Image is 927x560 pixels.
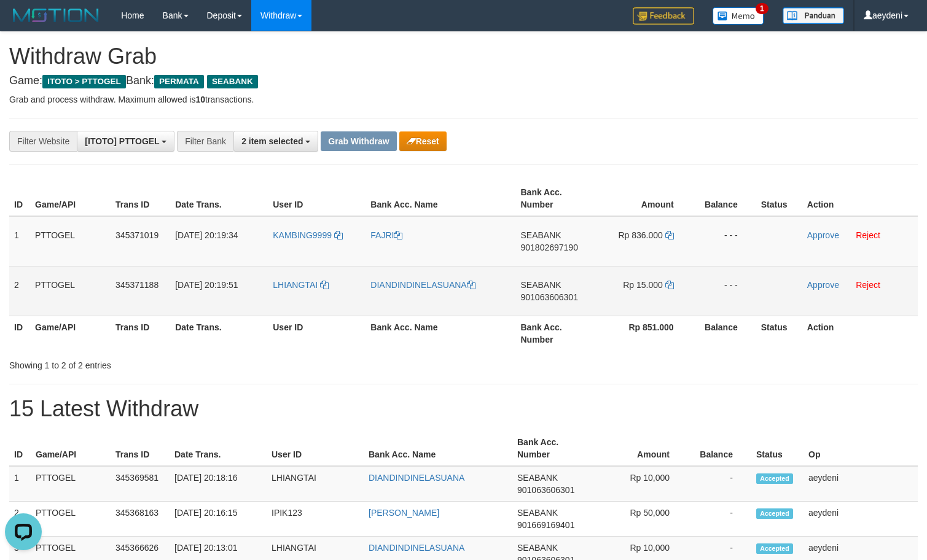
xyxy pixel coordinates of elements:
th: User ID [267,431,364,466]
th: ID [9,181,30,216]
span: 2 item selected [241,136,303,146]
td: IPIK123 [267,502,364,537]
th: Game/API [30,316,111,351]
a: KAMBING9999 [273,230,343,240]
th: Status [756,181,802,216]
span: [DATE] 20:19:34 [175,230,238,240]
button: Grab Withdraw [321,131,396,151]
img: panduan.png [783,7,844,24]
div: Filter Website [9,131,77,152]
button: 2 item selected [233,131,318,152]
p: Grab and process withdraw. Maximum allowed is transactions. [9,93,918,106]
div: Filter Bank [177,131,233,152]
a: [PERSON_NAME] [369,508,439,518]
th: Amount [596,181,692,216]
td: - - - [692,266,756,316]
th: Game/API [31,431,111,466]
button: [ITOTO] PTTOGEL [77,131,174,152]
span: Copy 901063606301 to clipboard [517,485,574,495]
span: SEABANK [521,230,561,240]
td: PTTOGEL [30,216,111,266]
span: SEABANK [517,543,558,553]
th: Balance [692,316,756,351]
a: Reject [856,280,880,290]
span: KAMBING9999 [273,230,332,240]
span: 1 [756,3,769,14]
a: Copy 15000 to clipboard [665,280,674,290]
a: DIANDINDINELASUANA [369,473,464,483]
td: LHIANGTAI [267,466,364,502]
span: Accepted [756,473,793,484]
th: Balance [688,431,751,466]
a: DIANDINDINELASUANA [370,280,475,290]
th: Bank Acc. Name [366,316,515,351]
a: Approve [807,230,839,240]
td: 2 [9,502,31,537]
td: Rp 10,000 [593,466,688,502]
span: PERMATA [154,75,204,88]
th: Status [751,431,804,466]
td: Rp 50,000 [593,502,688,537]
span: Copy 901063606301 to clipboard [521,292,578,302]
button: Open LiveChat chat widget [5,5,42,42]
th: Bank Acc. Number [516,181,596,216]
span: 345371188 [115,280,158,290]
th: ID [9,316,30,351]
td: 345368163 [111,502,170,537]
th: Bank Acc. Number [512,431,593,466]
td: PTTOGEL [31,466,111,502]
th: Bank Acc. Name [364,431,512,466]
th: Date Trans. [170,431,267,466]
th: Action [802,181,918,216]
th: Date Trans. [170,316,268,351]
td: - [688,466,751,502]
img: Button%20Memo.svg [713,7,764,25]
img: MOTION_logo.png [9,6,103,25]
td: - [688,502,751,537]
strong: 10 [195,95,205,104]
th: Bank Acc. Name [366,181,515,216]
th: Trans ID [111,431,170,466]
th: ID [9,431,31,466]
th: Trans ID [111,316,170,351]
img: Feedback.jpg [633,7,694,25]
td: [DATE] 20:18:16 [170,466,267,502]
th: Amount [593,431,688,466]
td: aeydeni [804,466,918,502]
td: 2 [9,266,30,316]
span: ITOTO > PTTOGEL [42,75,126,88]
span: SEABANK [517,473,558,483]
button: Reset [399,131,447,151]
td: 1 [9,466,31,502]
th: Op [804,431,918,466]
td: aeydeni [804,502,918,537]
th: Date Trans. [170,181,268,216]
div: Showing 1 to 2 of 2 entries [9,354,377,371]
td: [DATE] 20:16:15 [170,502,267,537]
span: Accepted [756,508,793,519]
span: [ITOTO] PTTOGEL [85,136,159,146]
span: 345371019 [115,230,158,240]
td: PTTOGEL [31,502,111,537]
th: Rp 851.000 [596,316,692,351]
td: PTTOGEL [30,266,111,316]
span: Copy 901802697190 to clipboard [521,243,578,252]
td: - - - [692,216,756,266]
h4: Game: Bank: [9,75,918,87]
td: 1 [9,216,30,266]
th: Balance [692,181,756,216]
th: Status [756,316,802,351]
h1: Withdraw Grab [9,44,918,69]
span: [DATE] 20:19:51 [175,280,238,290]
span: LHIANGTAI [273,280,318,290]
h1: 15 Latest Withdraw [9,397,918,421]
th: User ID [268,181,366,216]
span: SEABANK [521,280,561,290]
span: Rp 15.000 [623,280,663,290]
span: Rp 836.000 [618,230,662,240]
th: User ID [268,316,366,351]
a: DIANDINDINELASUANA [369,543,464,553]
th: Game/API [30,181,111,216]
span: Accepted [756,543,793,554]
th: Action [802,316,918,351]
